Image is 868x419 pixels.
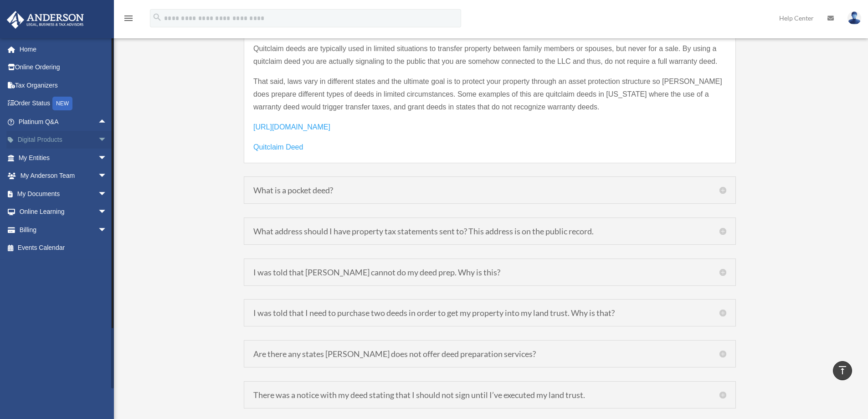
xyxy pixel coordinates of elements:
a: vertical_align_top [833,361,852,380]
h5: What is a pocket deed? [253,186,726,194]
h5: What address should I have property tax statements sent to? This address is on the public record. [253,227,726,235]
span: arrow_drop_down [98,167,116,186]
span: arrow_drop_up [98,113,116,131]
i: search [152,12,162,22]
i: menu [123,13,134,24]
a: Online Learningarrow_drop_down [6,203,121,221]
span: Quitclaim Deed [253,143,303,151]
p: That said, laws vary in different states and the ultimate goal is to protect your property throug... [253,75,726,121]
a: Digital Productsarrow_drop_down [6,131,121,149]
a: Order StatusNEW [6,94,121,113]
a: My Anderson Teamarrow_drop_down [6,167,121,185]
h5: I was told that I need to purchase two deeds in order to get my property into my land trust. Why ... [253,309,726,317]
a: Billingarrow_drop_down [6,221,121,239]
a: My Documentsarrow_drop_down [6,185,121,203]
h5: There was a notice with my deed stating that I should not sign until I’ve executed my land trust. [253,391,726,399]
span: arrow_drop_down [98,149,116,167]
a: Home [6,40,121,58]
a: [URL][DOMAIN_NAME] [253,123,330,135]
img: User Pic [847,11,861,25]
span: arrow_drop_down [98,221,116,239]
i: vertical_align_top [837,365,848,376]
a: Tax Organizers [6,76,121,94]
div: NEW [52,97,72,110]
span: arrow_drop_down [98,203,116,222]
a: Events Calendar [6,239,121,257]
h5: I was told that [PERSON_NAME] cannot do my deed prep. Why is this? [253,268,726,276]
h5: Are there any states [PERSON_NAME] does not offer deed preparation services? [253,350,726,358]
a: Platinum Q&Aarrow_drop_up [6,113,121,131]
a: Quitclaim Deed [253,143,303,155]
a: My Entitiesarrow_drop_down [6,149,121,167]
p: Quitclaim deeds are typically used in limited situations to transfer property between family memb... [253,42,726,75]
img: Anderson Advisors Platinum Portal [4,11,87,29]
span: arrow_drop_down [98,131,116,150]
span: arrow_drop_down [98,185,116,203]
a: menu [123,16,134,24]
span: [URL][DOMAIN_NAME] [253,123,330,131]
a: Online Ordering [6,58,121,77]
